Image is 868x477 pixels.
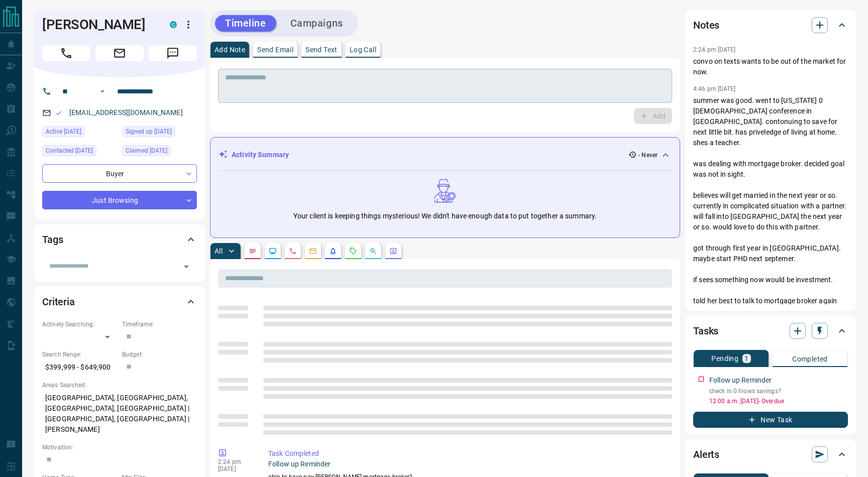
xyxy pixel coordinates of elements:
[280,15,353,32] button: Campaigns
[42,145,117,159] div: Fri Feb 09 2024
[389,247,397,255] svg: Agent Actions
[693,13,848,37] div: Notes
[95,45,144,61] span: Email
[42,350,117,359] p: Search Range:
[309,247,317,255] svg: Emails
[289,247,297,255] svg: Calls
[349,247,357,255] svg: Requests
[214,46,245,53] p: Add Note
[214,248,223,255] p: All
[42,45,90,61] span: Call
[42,294,75,310] h2: Criteria
[42,231,63,248] h2: Tags
[42,227,197,252] div: Tags
[42,320,117,329] p: Actively Searching:
[693,17,719,33] h2: Notes
[46,127,81,137] span: Active [DATE]
[126,127,172,137] span: Signed up [DATE]
[42,359,117,376] p: $399,999 - $649,900
[42,390,197,438] p: [GEOGRAPHIC_DATA], [GEOGRAPHIC_DATA], [GEOGRAPHIC_DATA], [GEOGRAPHIC_DATA] | [GEOGRAPHIC_DATA], [...
[268,459,668,469] p: Follow up Reminder
[126,146,167,156] span: Claimed [DATE]
[218,458,253,465] p: 2:24 pm
[693,95,848,327] p: summer was good. went to [US_STATE] 0 [DEMOGRAPHIC_DATA] conference in [GEOGRAPHIC_DATA]. contonu...
[218,465,253,472] p: [DATE]
[268,448,668,459] p: Task Completed
[42,126,117,140] div: Fri Jan 19 2024
[693,319,848,343] div: Tasks
[42,381,197,390] p: Areas Searched:
[122,145,197,159] div: Sun Apr 09 2023
[693,323,718,339] h2: Tasks
[693,446,719,462] h2: Alerts
[709,375,772,386] p: Follow up Reminder
[219,146,672,164] div: Activity Summary- Never
[42,164,197,183] div: Buyer
[329,247,337,255] svg: Listing Alerts
[257,46,293,53] p: Send Email
[46,146,93,156] span: Contacted [DATE]
[42,290,197,314] div: Criteria
[350,46,376,53] p: Log Call
[693,56,848,77] p: convo on texts wants to be out of the market for now.
[709,397,848,406] p: 12:00 a.m. [DATE] - Overdue
[305,46,338,53] p: Send Text
[42,443,197,452] p: Motivation:
[709,387,848,396] p: check in 0 hiows savings?
[711,355,738,362] p: Pending
[693,442,848,466] div: Alerts
[293,211,597,221] p: Your client is keeping things mysterious! We didn't have enough data to put together a summary.
[232,150,289,160] p: Activity Summary
[693,412,848,428] button: New Task
[269,247,277,255] svg: Lead Browsing Activity
[792,355,828,363] p: Completed
[69,108,183,116] a: [EMAIL_ADDRESS][DOMAIN_NAME]
[55,109,62,116] svg: Email Valid
[122,350,197,359] p: Budget:
[744,355,748,362] p: 1
[122,320,197,329] p: Timeframe:
[693,46,736,53] p: 2:24 pm [DATE]
[149,45,197,61] span: Message
[638,151,658,160] p: - Never
[122,126,197,140] div: Sun Apr 09 2023
[249,247,257,255] svg: Notes
[693,85,736,92] p: 4:46 pm [DATE]
[179,260,193,274] button: Open
[42,191,197,209] div: Just Browsing
[215,15,276,32] button: Timeline
[42,17,155,33] h1: [PERSON_NAME]
[170,21,177,28] div: condos.ca
[96,85,108,97] button: Open
[369,247,377,255] svg: Opportunities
